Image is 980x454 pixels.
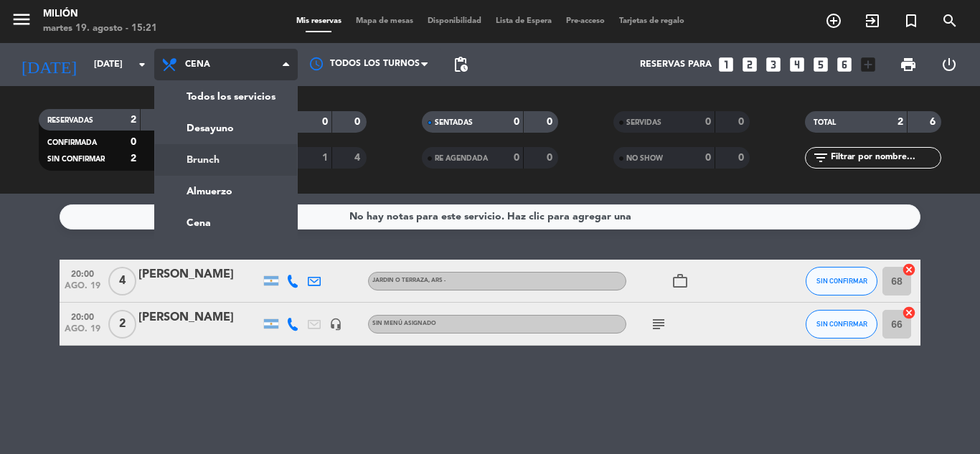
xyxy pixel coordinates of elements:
strong: 6 [930,117,938,127]
i: power_settings_new [941,56,958,73]
span: Reservas para [640,60,712,70]
span: SIN CONFIRMAR [47,156,105,163]
a: Cena [155,207,297,239]
strong: 0 [738,153,747,163]
i: work_outline [672,273,689,290]
div: martes 19. agosto - 15:21 [43,22,157,36]
strong: 0 [514,153,519,163]
span: Cena [185,60,210,70]
strong: 2 [131,115,136,125]
span: Lista de Espera [489,17,559,25]
span: , ARS - [428,278,446,283]
div: LOG OUT [928,43,969,86]
span: Mapa de mesas [349,17,420,25]
span: Disponibilidad [420,17,489,25]
i: add_circle_outline [825,12,842,29]
i: exit_to_app [864,12,881,29]
span: Mis reservas [289,17,349,25]
button: SIN CONFIRMAR [806,310,877,339]
a: Almuerzo [155,176,297,207]
strong: 0 [514,117,519,127]
span: JARDIN o TERRAZA [372,278,446,283]
i: looks_one [717,55,735,74]
i: looks_4 [788,55,806,74]
span: Pre-acceso [559,17,612,25]
span: 4 [108,267,136,295]
strong: 2 [897,117,903,127]
strong: 0 [131,137,136,147]
span: 20:00 [65,308,100,324]
strong: 0 [705,117,711,127]
strong: 2 [131,153,136,164]
span: RESERVADAS [47,117,93,124]
span: ago. 19 [65,324,100,341]
div: Milión [43,7,157,22]
strong: 1 [322,153,328,163]
i: subject [650,316,667,333]
span: SIN CONFIRMAR [816,320,867,328]
span: SERVIDAS [626,119,661,126]
i: menu [11,9,32,30]
a: Brunch [155,144,297,176]
strong: 0 [354,117,363,127]
span: print [900,56,917,73]
span: Sin menú asignado [372,321,436,326]
span: RE AGENDADA [435,155,488,162]
i: looks_two [740,55,759,74]
span: CONFIRMADA [47,139,97,146]
i: looks_5 [811,55,830,74]
span: pending_actions [452,56,469,73]
input: Filtrar por nombre... [829,150,941,166]
span: SENTADAS [435,119,473,126]
span: ago. 19 [65,281,100,298]
i: cancel [902,263,916,277]
a: Desayuno [155,113,297,144]
strong: 0 [322,117,328,127]
strong: 0 [705,153,711,163]
i: looks_6 [835,55,854,74]
i: cancel [902,306,916,320]
i: search [941,12,958,29]
span: TOTAL [814,119,836,126]
button: menu [11,9,32,35]
span: SIN CONFIRMAR [816,277,867,285]
div: [PERSON_NAME] [138,308,260,327]
span: 2 [108,310,136,339]
strong: 0 [547,117,555,127]
strong: 0 [547,153,555,163]
div: No hay notas para este servicio. Haz clic para agregar una [349,209,631,225]
span: NO SHOW [626,155,663,162]
button: SIN CONFIRMAR [806,267,877,295]
i: add_box [859,55,877,74]
span: Tarjetas de regalo [612,17,692,25]
i: turned_in_not [903,12,920,29]
i: looks_3 [764,55,783,74]
i: filter_list [812,149,829,166]
div: [PERSON_NAME] [138,265,260,284]
span: 20:00 [65,265,100,281]
a: Todos los servicios [155,81,297,113]
i: [DATE] [11,49,87,80]
i: headset_mic [329,318,342,331]
i: arrow_drop_down [133,56,151,73]
strong: 4 [354,153,363,163]
strong: 0 [738,117,747,127]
